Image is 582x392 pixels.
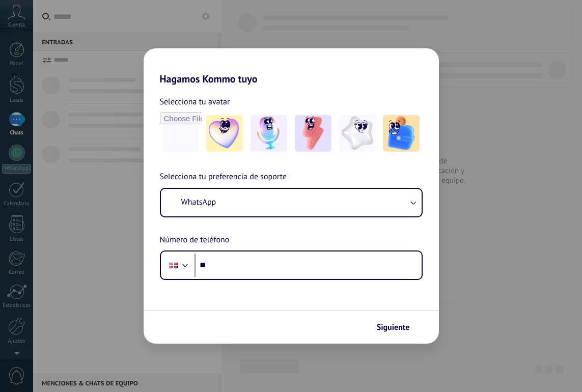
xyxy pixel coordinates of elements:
[160,171,287,184] span: Selecciona tu preferencia de soporte
[144,48,439,85] h2: Hagamos Kommo tuyo
[160,234,230,247] span: Número de teléfono
[181,197,216,207] span: WhatsApp
[295,115,331,152] img: -3.jpeg
[164,255,183,276] div: Dominican Republic: + 1
[377,324,410,331] span: Siguiente
[160,95,230,108] span: Selecciona tu avatar
[383,115,420,152] img: -5.jpeg
[251,115,287,152] img: -2.jpeg
[372,319,424,336] button: Siguiente
[161,189,422,216] button: WhatsApp
[206,115,243,152] img: -1.jpeg
[339,115,376,152] img: -4.jpeg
